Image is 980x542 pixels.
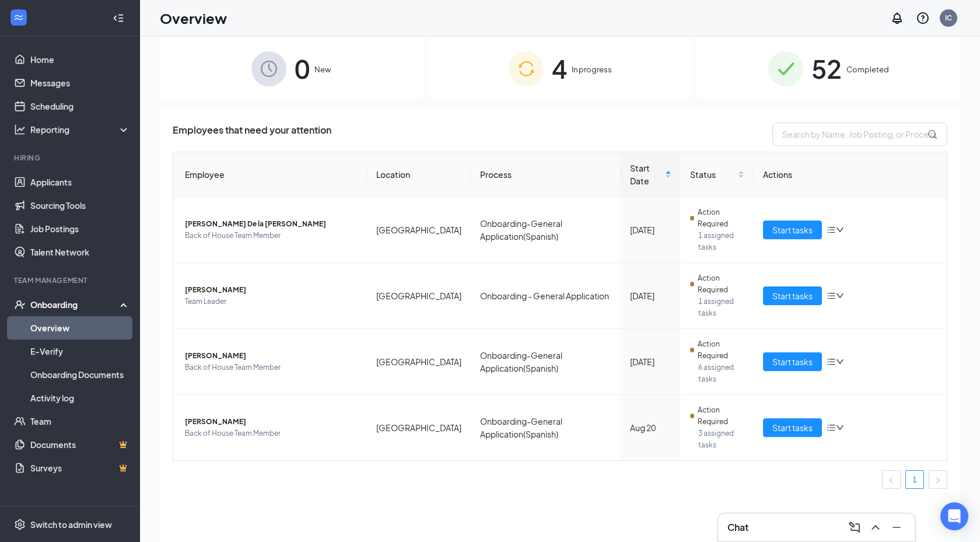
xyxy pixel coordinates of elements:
[929,470,947,489] button: right
[30,340,130,363] a: E-Verify
[836,358,844,366] span: down
[14,275,128,285] div: Team Management
[185,296,358,307] span: Team Leader
[681,152,754,197] th: Status
[845,518,864,537] button: ComposeMessage
[295,48,310,89] span: 0
[763,418,822,437] button: Start tasks
[30,240,130,264] a: Talent Network
[772,355,813,368] span: Start tasks
[14,299,26,310] svg: UserCheck
[754,152,947,197] th: Actions
[30,194,130,217] a: Sourcing Tools
[185,218,358,230] span: [PERSON_NAME] De la [PERSON_NAME]
[698,207,744,230] span: Action Required
[905,470,924,489] li: 1
[185,350,358,362] span: [PERSON_NAME]
[690,168,736,181] span: Status
[30,95,130,118] a: Scheduling
[848,520,862,534] svg: ComposeMessage
[30,456,130,480] a: SurveysCrown
[367,395,471,460] td: [GEOGRAPHIC_DATA]
[113,12,124,24] svg: Collapse
[698,428,744,451] span: 3 assigned tasks
[30,519,112,530] div: Switch to admin view
[630,162,663,187] span: Start Date
[471,329,621,395] td: Onboarding-General Application(Spanish)
[367,152,471,197] th: Location
[30,170,130,194] a: Applicants
[185,362,358,373] span: Back of House Team Member
[160,8,227,28] h1: Overview
[763,221,822,239] button: Start tasks
[763,286,822,305] button: Start tasks
[763,352,822,371] button: Start tasks
[367,329,471,395] td: [GEOGRAPHIC_DATA]
[13,12,24,23] svg: WorkstreamLogo
[630,355,671,368] div: [DATE]
[471,263,621,329] td: Onboarding - General Application
[185,416,358,428] span: [PERSON_NAME]
[698,272,744,296] span: Action Required
[772,421,813,434] span: Start tasks
[552,48,567,89] span: 4
[846,64,889,75] span: Completed
[935,477,942,484] span: right
[30,299,120,310] div: Onboarding
[314,64,331,75] span: New
[630,421,671,434] div: Aug 20
[890,11,904,25] svg: Notifications
[572,64,612,75] span: In progress
[30,124,131,135] div: Reporting
[698,230,744,253] span: 1 assigned tasks
[30,410,130,433] a: Team
[827,423,836,432] span: bars
[30,71,130,95] a: Messages
[30,433,130,456] a: DocumentsCrown
[30,386,130,410] a: Activity log
[929,470,947,489] li: Next Page
[185,230,358,242] span: Back of House Team Member
[367,263,471,329] td: [GEOGRAPHIC_DATA]
[698,404,744,428] span: Action Required
[14,153,128,163] div: Hiring
[811,48,842,89] span: 52
[14,519,26,530] svg: Settings
[888,477,895,484] span: left
[887,518,906,537] button: Minimize
[367,197,471,263] td: [GEOGRAPHIC_DATA]
[772,123,947,146] input: Search by Name, Job Posting, or Process
[940,502,968,530] div: Open Intercom Messenger
[30,363,130,386] a: Onboarding Documents
[772,289,813,302] span: Start tasks
[836,292,844,300] span: down
[882,470,901,489] button: left
[471,152,621,197] th: Process
[698,338,744,362] span: Action Required
[630,223,671,236] div: [DATE]
[836,226,844,234] span: down
[827,291,836,300] span: bars
[173,123,331,146] span: Employees that need your attention
[185,284,358,296] span: [PERSON_NAME]
[471,395,621,460] td: Onboarding-General Application(Spanish)
[945,13,952,23] div: IC
[30,316,130,340] a: Overview
[30,217,130,240] a: Job Postings
[185,428,358,439] span: Back of House Team Member
[869,520,883,534] svg: ChevronUp
[14,124,26,135] svg: Analysis
[906,471,923,488] a: 1
[698,362,744,385] span: 6 assigned tasks
[827,357,836,366] span: bars
[827,225,836,235] span: bars
[698,296,744,319] span: 1 assigned tasks
[471,197,621,263] td: Onboarding-General Application(Spanish)
[866,518,885,537] button: ChevronUp
[890,520,904,534] svg: Minimize
[836,424,844,432] span: down
[916,11,930,25] svg: QuestionInfo
[772,223,813,236] span: Start tasks
[882,470,901,489] li: Previous Page
[30,48,130,71] a: Home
